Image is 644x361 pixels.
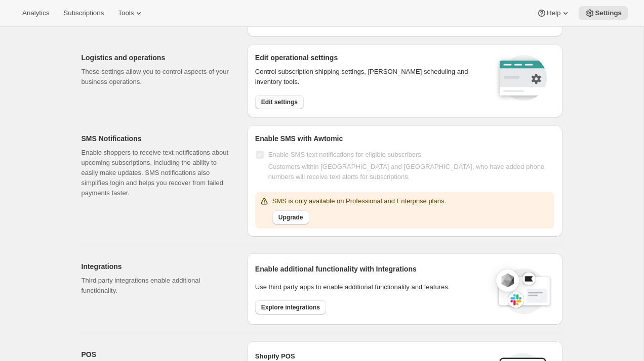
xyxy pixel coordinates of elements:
span: Analytics [22,9,49,17]
p: Control subscription shipping settings, [PERSON_NAME] scheduling and inventory tools. [255,67,481,87]
span: Explore integrations [261,303,320,311]
button: Subscriptions [57,6,110,20]
p: Use third party apps to enable additional functionality and features. [255,282,486,292]
p: These settings allow you to control aspects of your business operations. [82,67,231,87]
button: Help [531,6,577,20]
p: Third party integrations enable additional functionality. [82,276,231,296]
h2: POS [82,349,231,359]
span: Tools [118,9,134,17]
span: Upgrade [278,213,303,221]
button: Upgrade [272,210,309,224]
button: Settings [579,6,628,20]
h2: Logistics and operations [82,53,231,63]
span: Subscriptions [63,9,104,17]
button: Edit settings [255,95,304,109]
button: Explore integrations [255,300,326,314]
h2: Enable additional functionality with Integrations [255,264,486,274]
h2: Enable SMS with Awtomic [255,133,554,144]
span: Settings [595,9,622,17]
p: SMS is only available on Professional and Enterprise plans. [272,196,446,206]
span: Customers within [GEOGRAPHIC_DATA] and [GEOGRAPHIC_DATA], who have added phone numbers will recei... [268,163,544,180]
span: Help [547,9,560,17]
span: Edit settings [261,98,298,106]
button: Tools [112,6,150,20]
h2: Integrations [82,261,231,272]
span: Enable SMS text notifications for eligible subscribers [268,151,421,158]
h2: Edit operational settings [255,53,481,63]
p: Enable shoppers to receive text notifications about upcoming subscriptions, including the ability... [82,148,231,198]
h2: SMS Notifications [82,133,231,144]
button: Analytics [16,6,55,20]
